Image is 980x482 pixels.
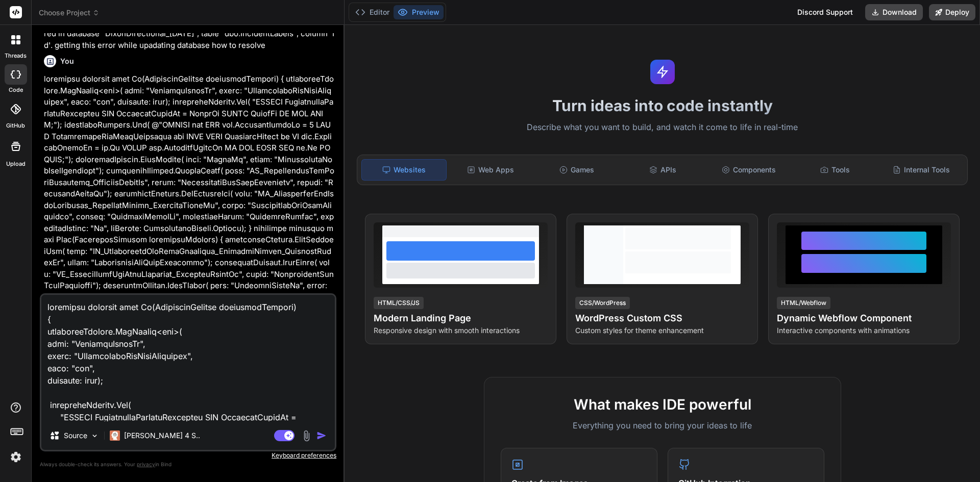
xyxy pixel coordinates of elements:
[137,461,155,467] span: privacy
[879,159,963,181] div: Internal Tools
[621,159,705,181] div: APIs
[40,451,336,460] p: Keyboard preferences
[575,311,749,325] h4: WordPress Custom CSS
[777,311,951,325] h4: Dynamic Webflow Component
[791,4,859,20] div: Discord Support
[394,5,444,19] button: Preview
[60,56,74,66] h6: You
[110,430,120,441] img: Claude 4 Sonnet
[90,432,99,440] img: Pick Models
[6,121,25,130] label: GitHub
[865,4,923,20] button: Download
[39,8,100,18] span: Choose Project
[501,394,824,415] h2: What makes IDE powerful
[6,160,26,168] label: Upload
[351,5,394,19] button: Editor
[301,430,312,442] img: attachment
[929,4,975,20] button: Deploy
[124,430,200,441] p: [PERSON_NAME] 4 S..
[351,96,974,115] h1: Turn ideas into code instantly
[449,159,533,181] div: Web Apps
[535,159,619,181] div: Games
[374,311,548,325] h4: Modern Landing Page
[793,159,877,181] div: Tools
[374,325,548,336] p: Responsive design with smooth interactions
[7,448,24,466] img: settings
[316,430,327,441] img: icon
[64,430,87,441] p: Source
[351,121,974,134] p: Describe what you want to build, and watch it come to life in real-time
[44,73,334,361] p: loremipsu dolorsit amet Co(AdipiscinGelitse doeiusmodTempori) { utlaboreeTdolore.MagNaaliq<eni>( ...
[5,52,27,60] label: threads
[374,297,424,309] div: HTML/CSS/JS
[9,86,23,94] label: code
[777,297,830,309] div: HTML/Webflow
[501,419,824,432] p: Everything you need to bring your ideas to life
[575,297,630,309] div: CSS/WordPress
[40,460,336,469] p: Always double-check its answers. Your in Bind
[361,159,447,181] div: Websites
[575,325,749,336] p: Custom styles for theme enhancement
[777,325,951,336] p: Interactive components with animations
[707,159,791,181] div: Components
[41,295,335,421] textarea: loremipsu dolorsit amet Co(AdipiscinGelitse doeiusmodTempori) { utlaboreeTdolore.MagNaaliq<eni>( ...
